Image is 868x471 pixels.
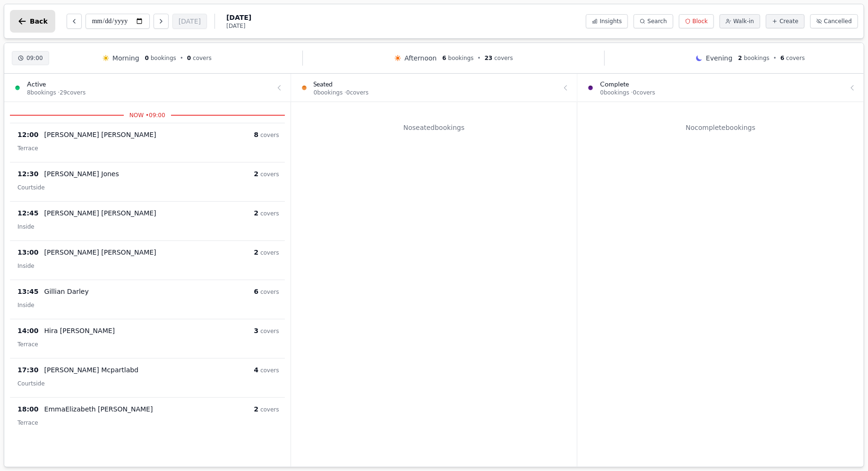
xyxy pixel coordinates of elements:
[254,327,258,334] span: 3
[17,365,39,375] span: 17:30
[254,248,258,256] span: 2
[254,366,258,374] span: 4
[442,55,446,61] span: 6
[260,210,279,217] span: covers
[693,17,708,25] span: Block
[44,404,153,414] p: EmmaElizabeth [PERSON_NAME]
[17,326,39,335] span: 14:00
[254,288,258,295] span: 6
[404,53,437,63] span: Afternoon
[17,184,45,191] span: Courtside
[260,406,279,413] span: covers
[17,302,34,308] span: Inside
[193,55,212,61] span: covers
[17,341,38,348] span: Terrace
[586,14,628,28] button: Insights
[44,169,119,179] p: [PERSON_NAME] Jones
[679,14,714,28] button: Block
[706,53,732,63] span: Evening
[172,14,207,29] button: [DATE]
[781,55,784,61] span: 6
[154,14,169,29] button: Next day
[786,55,805,61] span: covers
[187,55,191,61] span: 0
[26,54,43,62] span: 09:00
[17,248,39,257] span: 13:00
[17,130,39,139] span: 12:00
[254,131,258,138] span: 8
[600,17,622,25] span: Insights
[44,287,89,296] p: Gillian Darley
[260,171,279,178] span: covers
[260,367,279,374] span: covers
[44,365,138,375] p: [PERSON_NAME] Mcpartlabd
[260,328,279,334] span: covers
[720,14,760,28] button: Walk-in
[260,289,279,295] span: covers
[739,55,742,61] span: 2
[744,55,770,61] span: bookings
[810,14,858,28] button: Cancelled
[260,132,279,138] span: covers
[17,380,45,387] span: Courtside
[44,326,115,335] p: Hira [PERSON_NAME]
[226,22,251,30] span: [DATE]
[44,248,156,257] p: [PERSON_NAME] [PERSON_NAME]
[151,55,176,61] span: bookings
[254,209,258,217] span: 2
[30,18,48,25] span: Back
[773,54,777,62] span: •
[634,14,673,28] button: Search
[254,170,258,178] span: 2
[485,55,493,61] span: 23
[766,14,805,28] button: Create
[494,55,513,61] span: covers
[142,367,148,373] svg: Customer message
[17,287,39,296] span: 13:45
[478,54,481,62] span: •
[17,263,34,269] span: Inside
[44,130,156,139] p: [PERSON_NAME] [PERSON_NAME]
[17,420,38,426] span: Terrace
[647,17,667,25] span: Search
[583,123,858,132] p: No complete bookings
[17,208,39,218] span: 12:45
[17,169,39,179] span: 12:30
[124,111,171,119] span: NOW • 09:00
[226,13,251,22] span: [DATE]
[17,404,39,414] span: 18:00
[44,208,156,218] p: [PERSON_NAME] [PERSON_NAME]
[780,17,799,25] span: Create
[145,55,149,61] span: 0
[180,54,183,62] span: •
[297,123,572,132] p: No seated bookings
[254,405,258,413] span: 2
[17,223,34,230] span: Inside
[448,55,474,61] span: bookings
[67,14,82,29] button: Previous day
[10,10,55,33] button: Back
[733,17,754,25] span: Walk-in
[112,53,139,63] span: Morning
[160,210,166,216] svg: Customer message
[824,17,852,25] span: Cancelled
[17,145,38,152] span: Terrace
[260,249,279,256] span: covers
